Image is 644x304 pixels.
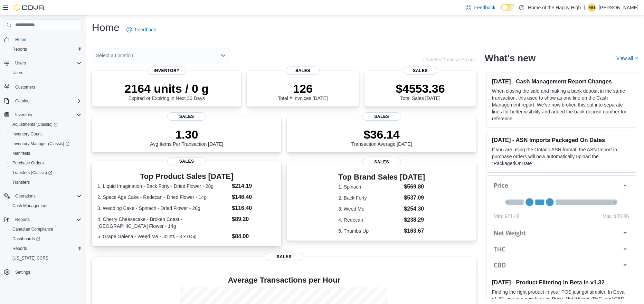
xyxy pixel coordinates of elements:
a: Purchase Orders [10,159,47,167]
span: Operations [12,192,82,200]
span: Sales [167,112,206,121]
h3: [DATE] - Cash Management Report Changes [492,78,631,85]
span: Reports [10,244,82,253]
span: Purchase Orders [12,160,44,166]
span: Inventory Count [10,130,82,138]
button: Inventory Count [7,129,84,139]
span: Cash Management [12,203,47,209]
dt: 5. Grape Galena - Weed Me - Joints - 3 x 0.5g [97,233,229,240]
dt: 3. Wedding Cake - Spinach - Dried Flower - 28g [97,205,229,212]
span: Home [15,37,26,42]
span: Dashboards [10,235,82,243]
span: Transfers (Classic) [10,169,82,177]
dt: 4. Cherry Cheesecake - Broken Coast - [GEOGRAPHIC_DATA] Flower - 14g [97,216,229,230]
span: Sales [167,157,206,165]
span: Reports [12,246,27,251]
dt: 3. Weed Me [338,205,401,212]
div: Avg Items Per Transaction [DATE] [150,128,223,147]
span: Reports [10,45,82,53]
span: Canadian Compliance [12,226,53,232]
span: Settings [15,270,30,275]
p: When closing the safe and making a bank deposit in the same transaction, this used to show as one... [492,88,631,122]
span: Adjustments (Classic) [12,122,58,127]
button: Customers [1,82,84,92]
h3: [DATE] - Product Filtering in Beta in v1.32 [492,279,631,286]
span: Reports [12,215,82,224]
a: Adjustments (Classic) [10,120,60,129]
button: Users [7,68,84,78]
a: Dashboards [7,234,84,244]
dt: 1. Liquid Imagination - Back Forty - Dried Flower - 28g [97,183,229,190]
span: Sales [362,112,401,121]
span: Customers [12,82,82,91]
span: Adjustments (Classic) [10,120,82,129]
dd: $537.09 [404,194,425,202]
a: Inventory Count [10,130,45,138]
div: Total # Invoices [DATE] [278,82,328,101]
span: Users [12,70,23,75]
span: Home [12,35,82,44]
p: [PERSON_NAME] [599,3,638,12]
span: Feedback [474,4,495,11]
span: Cash Management [10,202,82,210]
dd: $89.20 [232,215,276,223]
span: Purchase Orders [10,159,82,167]
button: Inventory [12,111,35,119]
span: Users [15,60,26,66]
a: Adjustments (Classic) [7,120,84,129]
button: Purchase Orders [7,158,84,168]
span: MG [588,3,595,12]
button: Operations [1,191,84,201]
h3: Top Product Sales [DATE] [97,172,276,181]
button: Reports [7,244,84,253]
span: Sales [404,67,437,75]
h1: Home [92,21,120,34]
dt: 5. Thumbs Up [338,227,401,234]
span: Feedback [135,26,156,33]
span: Canadian Compliance [10,225,82,233]
span: Settings [12,268,82,276]
button: Catalog [12,97,32,105]
span: Dashboards [12,236,40,242]
span: Inventory Manager (Classic) [12,141,69,146]
nav: Complex example [4,32,82,295]
button: Open list of options [220,53,226,58]
span: Sales [362,158,401,166]
div: Expired or Expiring in Next 30 Days [124,82,209,101]
div: Total Sales [DATE] [396,82,445,101]
span: Inventory Count [12,131,42,137]
a: Canadian Compliance [10,225,56,233]
span: Reports [15,217,30,222]
a: Feedback [463,1,498,14]
button: Transfers [7,178,84,187]
div: Transaction Average [DATE] [351,128,412,147]
span: Inventory [147,67,186,75]
span: Transfers (Classic) [12,170,52,175]
span: Reports [12,47,27,52]
input: Dark Mode [501,4,515,11]
a: Inventory Manager (Classic) [7,139,84,149]
a: Transfers [10,178,32,186]
button: Cash Management [7,201,84,211]
span: Inventory [12,111,82,119]
a: Inventory Manager (Classic) [10,140,72,148]
a: Transfers (Classic) [10,169,55,177]
span: Manifests [10,149,82,158]
button: Catalog [1,96,84,106]
button: Reports [12,215,32,224]
p: 126 [278,82,328,95]
div: Melissa Granrud [588,3,596,12]
p: If you are using the Ontario ASN format, the ASN Import in purchase orders will now automatically... [492,146,631,167]
a: Customers [12,83,38,91]
p: | [584,3,585,12]
span: Sales [265,253,303,261]
button: Manifests [7,149,84,158]
a: Cash Management [10,202,50,210]
img: Cova [14,4,45,11]
span: [US_STATE] CCRS [12,255,48,261]
p: $4553.36 [396,82,445,95]
a: Transfers (Classic) [7,168,84,178]
dt: 4. Redecan [338,216,401,223]
span: Washington CCRS [10,254,82,262]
